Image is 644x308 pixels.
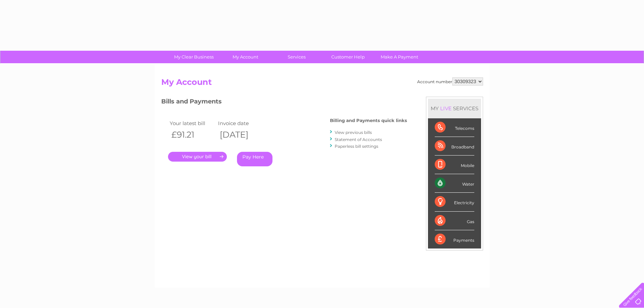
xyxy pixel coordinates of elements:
a: Paperless bill settings [335,144,378,149]
div: MY SERVICES [428,99,481,118]
a: My Account [217,51,273,63]
div: Electricity [435,193,474,211]
td: Your latest bill [168,119,217,128]
div: Gas [435,212,474,230]
th: [DATE] [216,128,265,142]
div: Telecoms [435,118,474,137]
th: £91.21 [168,128,217,142]
a: My Clear Business [166,51,222,63]
h4: Billing and Payments quick links [330,118,407,123]
a: Statement of Accounts [335,137,382,142]
div: Payments [435,230,474,248]
div: Broadband [435,137,474,156]
a: View previous bills [335,130,372,135]
h3: Bills and Payments [161,97,407,109]
h2: My Account [161,77,483,90]
div: Water [435,174,474,193]
div: LIVE [439,105,453,112]
a: Customer Help [320,51,376,63]
div: Mobile [435,156,474,174]
a: . [168,152,227,162]
div: Account number [417,77,483,86]
a: Pay Here [237,152,272,166]
td: Invoice date [216,119,265,128]
a: Make A Payment [372,51,427,63]
a: Services [269,51,325,63]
